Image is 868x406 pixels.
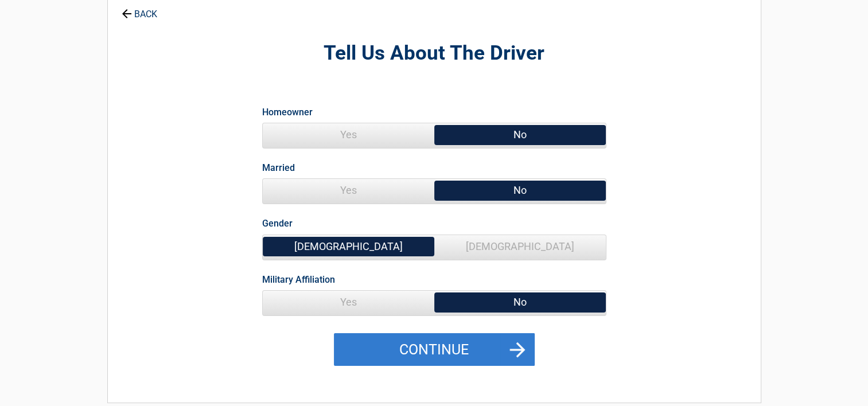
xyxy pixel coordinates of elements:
[262,160,295,175] label: Married
[262,104,313,120] label: Homeowner
[434,123,606,146] span: No
[263,291,434,314] span: Yes
[434,179,606,202] span: No
[262,272,335,287] label: Military Affiliation
[171,40,698,67] h2: Tell Us About The Driver
[334,333,535,366] button: Continue
[263,235,434,258] span: [DEMOGRAPHIC_DATA]
[263,123,434,146] span: Yes
[434,291,606,314] span: No
[262,216,293,231] label: Gender
[434,235,606,258] span: [DEMOGRAPHIC_DATA]
[263,179,434,202] span: Yes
